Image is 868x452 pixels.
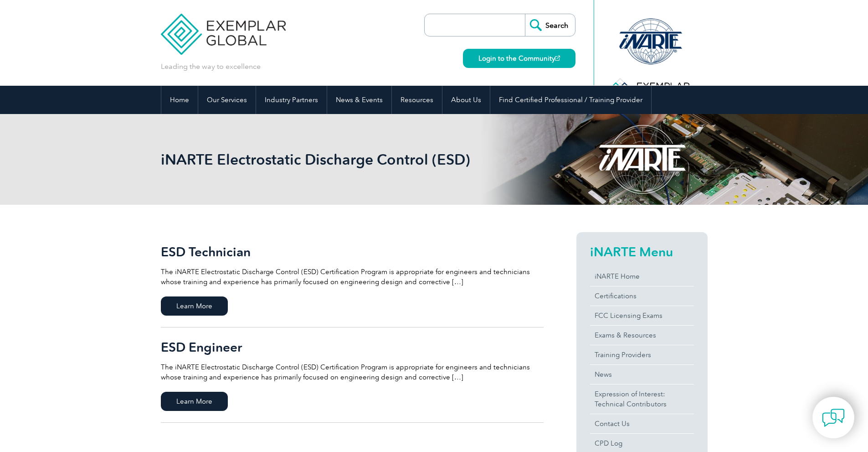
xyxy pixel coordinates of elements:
a: Industry Partners [256,86,327,114]
h2: iNARTE Menu [590,244,694,259]
a: ESD Technician The iNARTE Electrostatic Discharge Control (ESD) Certification Program is appropri... [161,232,544,327]
a: Certifications [590,286,694,306]
a: Login to the Community [463,49,575,68]
a: Our Services [198,86,256,114]
img: contact-chat.png [822,406,845,429]
a: Training Providers [590,345,694,364]
p: Leading the way to excellence [161,62,261,72]
a: Expression of Interest:Technical Contributors [590,384,694,414]
a: FCC Licensing Exams [590,306,694,325]
img: open_square.png [555,56,560,61]
a: Resources [392,86,442,114]
a: Contact Us [590,414,694,433]
p: The iNARTE Electrostatic Discharge Control (ESD) Certification Program is appropriate for enginee... [161,267,544,287]
a: Find Certified Professional / Training Provider [490,86,651,114]
a: iNARTE Home [590,267,694,286]
a: ESD Engineer The iNARTE Electrostatic Discharge Control (ESD) Certification Program is appropriat... [161,327,544,423]
h2: ESD Technician [161,244,544,259]
a: Home [161,86,198,114]
span: Learn More [161,392,228,411]
span: Learn More [161,296,228,316]
h1: iNARTE Electrostatic Discharge Control (ESD) [161,151,511,168]
a: News [590,365,694,384]
input: Search [525,14,575,36]
a: About Us [442,86,490,114]
a: News & Events [327,86,391,114]
h2: ESD Engineer [161,340,544,354]
a: Exams & Resources [590,326,694,345]
p: The iNARTE Electrostatic Discharge Control (ESD) Certification Program is appropriate for enginee... [161,362,544,382]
